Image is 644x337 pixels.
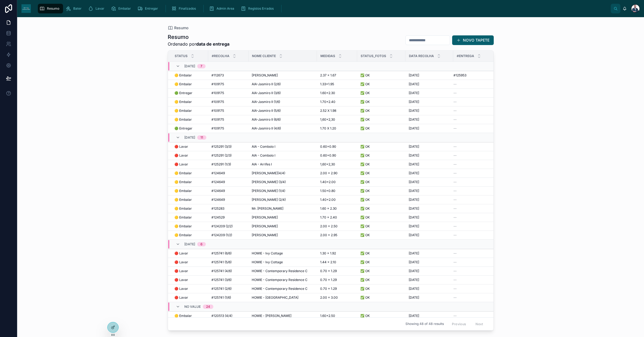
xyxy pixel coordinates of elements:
[174,171,205,175] a: 🟡 Embalar
[453,100,457,104] span: --
[360,224,370,228] span: ✅ OK
[360,206,370,211] span: ✅ OK
[211,233,232,237] span: #124209 (1/2)
[453,117,497,122] a: --
[360,126,370,131] span: ✅ OK
[360,153,370,158] span: ✅ OK
[320,162,335,166] span: 1,60×2,30
[174,117,192,122] span: 🟡 Embalar
[360,73,370,77] span: ✅ OK
[320,180,354,184] a: 1.40×2.00
[211,100,224,104] span: #109175
[453,198,457,202] span: --
[409,145,419,149] span: [DATE]
[360,260,402,264] a: ✅ OK
[320,117,335,122] span: 1,60×2,30
[252,206,314,211] a: Mr. [PERSON_NAME]
[252,171,314,175] a: [PERSON_NAME](4/4)
[360,162,370,166] span: ✅ OK
[252,109,281,113] span: AIA-Jasmiro II (5/6)
[453,109,457,113] span: --
[320,91,335,95] span: 1.60×2.30
[320,233,354,237] a: 2.00 x 2.95
[174,162,205,166] a: 🔴 Lavar
[211,224,245,228] a: #124209 (2/2)
[211,260,232,264] span: #125741 (5/6)
[211,251,232,255] span: #125741 (6/6)
[360,153,402,158] a: ✅ OK
[211,215,225,220] span: #124529
[320,126,336,131] span: 1.70 X 1.20
[252,260,314,264] a: HOMIE - Ivy Cottage
[174,73,205,77] a: 🟡 Embalar
[211,215,245,220] a: #124529
[360,233,370,237] span: ✅ OK
[360,100,402,104] a: ✅ OK
[360,162,402,166] a: ✅ OK
[174,171,192,175] span: 🟡 Embalar
[360,251,370,255] span: ✅ OK
[453,251,497,255] a: --
[174,25,188,31] span: Resumo
[320,73,354,77] a: 2.37 x 1.67
[252,145,275,149] span: AIA - Comboio I
[453,109,497,113] a: --
[320,215,354,220] a: 1.70 x 2.40
[211,91,224,95] span: #109175
[409,109,419,113] span: [DATE]
[168,25,188,31] a: Resumo
[409,215,419,220] span: [DATE]
[21,4,31,13] img: App logo
[320,233,337,237] span: 2.00 x 2.95
[409,73,419,77] span: [DATE]
[360,82,402,86] a: ✅ OK
[73,6,82,11] span: Bater
[174,260,205,264] a: 🔴 Lavar
[170,4,200,13] a: Finalizados
[211,145,245,149] a: #125291 (3/3)
[320,206,354,211] a: 1.60 x 2.30
[409,171,450,175] a: [DATE]
[174,260,188,264] span: 🔴 Lavar
[174,91,192,95] span: 🟢 Entregar
[320,73,336,77] span: 2.37 x 1.67
[409,180,419,184] span: [DATE]
[252,126,281,131] span: AIA-Jasmiro II (4/6)
[360,145,402,149] a: ✅ OK
[453,73,497,77] a: #125953
[136,4,162,13] a: Entregar
[211,206,224,211] span: #125283
[320,260,354,264] a: 1.44 x 2.10
[96,6,104,11] span: Lavar
[453,233,457,237] span: --
[211,117,245,122] a: #109175
[47,6,59,11] span: Resumo
[174,73,192,77] span: 🟡 Embalar
[360,206,402,211] a: ✅ OK
[453,180,497,184] a: --
[453,153,457,158] span: --
[174,251,188,255] span: 🔴 Lavar
[409,162,450,166] a: [DATE]
[360,109,370,113] span: ✅ OK
[360,198,370,202] span: ✅ OK
[453,145,497,149] a: --
[320,189,354,193] a: 1.50x0.80
[252,91,314,95] a: AIA-Jasmiro II (3/6)
[184,242,195,246] span: [DATE]
[252,171,285,175] span: [PERSON_NAME](4/4)
[174,233,192,237] span: 🟡 Embalar
[211,100,245,104] a: #109175
[453,224,497,228] a: --
[360,189,370,193] span: ✅ OK
[252,73,314,77] a: [PERSON_NAME]
[211,251,245,255] a: #125741 (6/6)
[211,189,245,193] a: #124649
[360,117,370,122] span: ✅ OK
[360,100,370,104] span: ✅ OK
[211,206,245,211] a: #125283
[409,215,450,220] a: [DATE]
[360,145,370,149] span: ✅ OK
[211,153,245,158] a: #125291 (2/3)
[409,126,419,131] span: [DATE]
